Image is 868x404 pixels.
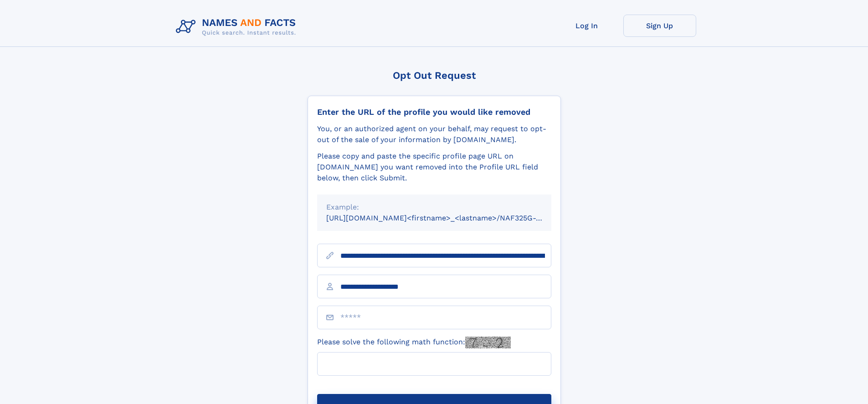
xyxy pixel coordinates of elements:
[550,15,623,37] a: Log In
[326,202,542,213] div: Example:
[172,15,303,39] img: Logo Names and Facts
[623,15,696,37] a: Sign Up
[308,70,561,81] div: Opt Out Request
[317,107,551,117] div: Enter the URL of the profile you would like removed
[317,151,551,184] div: Please copy and paste the specific profile page URL on [DOMAIN_NAME] you want removed into the Pr...
[317,337,511,348] label: Please solve the following math function:
[326,214,569,222] small: [URL][DOMAIN_NAME]<firstname>_<lastname>/NAF325G-xxxxxxxx
[317,123,551,145] div: You, or an authorized agent on your behalf, may request to opt-out of the sale of your informatio...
